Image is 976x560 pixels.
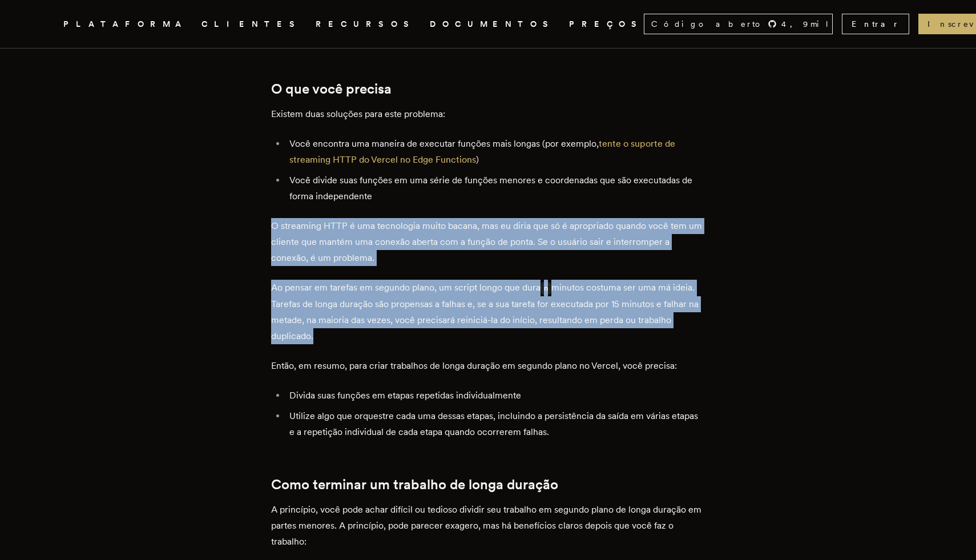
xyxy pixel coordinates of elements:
font: CLIENTES [201,19,302,29]
font: mil [810,19,830,29]
font: Como terminar um trabalho de longa duração [271,476,558,493]
font: A princípio, você pode achar difícil ou tedioso dividir seu trabalho em segundo plano de longa du... [271,504,701,547]
font: O streaming HTTP é uma tecnologia muito bacana, mas eu diria que só é apropriado quando você tem ... [271,220,702,263]
a: DOCUMENTOS [430,17,555,31]
font: DOCUMENTOS [430,19,555,29]
font: Utilize algo que orquestre cada uma dessas etapas, incluindo a persistência da saída em várias et... [289,410,698,437]
font: PREÇOS [569,19,644,29]
font: O que você precisa [271,80,392,97]
font: ) [476,154,479,165]
font: Ao pensar em tarefas em segundo plano, um script longo que dura [271,282,541,293]
a: PREÇOS [569,17,644,31]
font: Código aberto [651,19,763,29]
font: Você divide suas funções em uma série de funções menores e coordenadas que são executadas de form... [289,175,692,202]
font: RECURSOS [316,19,416,29]
a: CLIENTES [201,17,302,31]
font: 4,9 [781,19,810,29]
button: RECURSOS [316,17,416,31]
font: Entrar [852,19,900,29]
font: Existem duas soluções para este problema: [271,108,445,119]
font: Divida suas funções em etapas repetidas individualmente [289,390,521,401]
font: PLATAFORMA [63,19,188,29]
a: tente o suporte de streaming HTTP do Vercel no Edge Functions [289,138,675,165]
button: PLATAFORMA [63,17,188,31]
font: Você encontra uma maneira de executar funções mais longas (por exemplo, [289,138,599,149]
font: minutos costuma ser uma má ideia. Tarefas de longa duração são propensas a falhas e, se a sua tar... [271,282,699,341]
code: n [541,282,551,295]
font: Então, em resumo, para criar trabalhos de longa duração em segundo plano no Vercel, você precisa: [271,360,677,371]
a: Entrar [842,14,909,34]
